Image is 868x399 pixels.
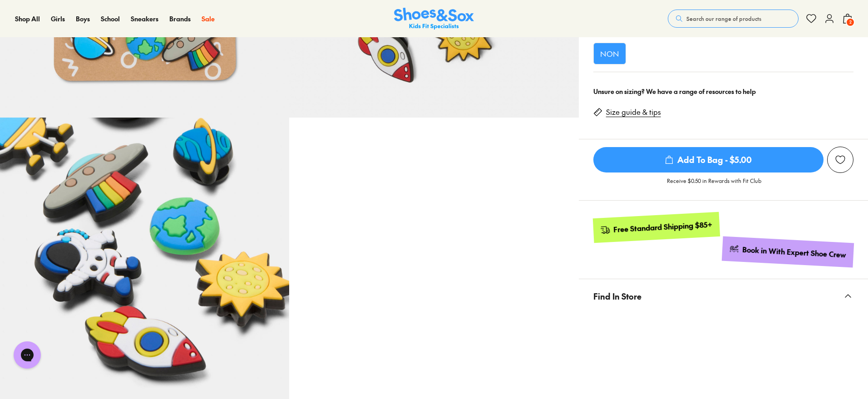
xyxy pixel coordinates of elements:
[76,14,90,24] a: Boys
[593,87,853,96] div: Unsure on sizing? We have a range of resources to help
[131,14,158,23] span: Sneakers
[722,236,854,267] a: Book in With Expert Shoe Crew
[593,147,824,173] button: Add To Bag - $5.00
[202,14,215,23] span: Sale
[9,338,45,372] iframe: Gorgias live chat messenger
[131,14,158,24] a: Sneakers
[51,14,65,24] a: Girls
[742,245,847,260] div: Book in With Expert Shoe Crew
[169,14,191,24] a: Brands
[606,107,661,117] a: Size guide & tips
[686,15,761,23] span: Search our range of products
[202,14,215,24] a: Sale
[169,14,191,23] span: Brands
[600,48,619,59] span: NON
[593,283,641,310] span: Find In Store
[579,279,868,313] button: Find In Store
[101,14,120,23] span: School
[592,212,720,243] a: Free Standard Shipping $85+
[593,147,824,172] span: Add To Bag - $5.00
[827,147,853,173] button: Add to Wishlist
[842,9,853,29] button: 2
[668,10,799,28] button: Search our range of products
[76,14,90,23] span: Boys
[15,14,40,23] span: Shop All
[51,14,65,23] span: Girls
[846,18,855,27] span: 2
[394,8,474,30] a: Shoes & Sox
[667,177,761,193] p: Receive $0.50 in Rewards with Fit Club
[613,219,712,234] div: Free Standard Shipping $85+
[15,14,40,24] a: Shop All
[394,8,474,30] img: SNS_Logo_Responsive.svg
[101,14,120,24] a: School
